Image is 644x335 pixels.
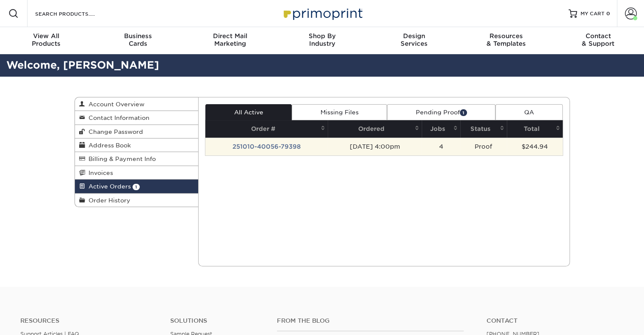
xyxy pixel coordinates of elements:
img: Primoprint [280,4,365,22]
th: Ordered [328,120,422,138]
span: Direct Mail [184,32,276,40]
span: Order History [85,197,130,204]
input: SEARCH PRODUCTS..... [34,8,117,19]
h4: Resources [20,317,158,324]
td: Proof [460,138,507,155]
div: Services [368,32,460,47]
span: Change Password [85,128,143,135]
span: MY CART [580,10,605,17]
a: Contact& Support [552,27,644,54]
span: Design [368,32,460,40]
span: Active Orders [85,183,131,190]
a: Missing Files [292,104,387,120]
h4: From the Blog [277,317,464,324]
a: BusinessCards [92,27,184,54]
th: Jobs [422,120,460,138]
span: Contact Information [85,114,149,121]
a: Direct MailMarketing [184,27,276,54]
a: Pending Proof1 [387,104,495,120]
td: 251010-40056-79398 [205,138,328,155]
div: Marketing [184,32,276,47]
a: Change Password [75,125,199,138]
span: Business [92,32,184,40]
th: Order # [205,120,328,138]
a: QA [495,104,562,120]
span: Shop By [276,32,368,40]
a: Address Book [75,138,199,152]
a: Invoices [75,166,199,180]
span: Billing & Payment Info [85,155,156,162]
span: 1 [133,184,140,190]
a: Billing & Payment Info [75,152,199,166]
a: Contact Information [75,111,199,125]
div: Industry [276,32,368,47]
a: Shop ByIndustry [276,27,368,54]
span: Account Overview [85,101,144,108]
div: & Templates [460,32,552,47]
span: Resources [460,32,552,40]
span: 1 [460,109,467,116]
a: Order History [75,194,199,207]
th: Total [507,120,562,138]
span: Address Book [85,142,131,149]
span: 0 [606,11,610,17]
a: Resources& Templates [460,27,552,54]
div: & Support [552,32,644,47]
a: Contact [486,317,624,324]
div: Cards [92,32,184,47]
span: Invoices [85,169,113,176]
td: 4 [422,138,460,155]
td: [DATE] 4:00pm [328,138,422,155]
th: Status [460,120,507,138]
a: Account Overview [75,97,199,111]
span: Contact [552,32,644,40]
td: $244.94 [507,138,562,155]
a: DesignServices [368,27,460,54]
a: All Active [205,104,292,120]
a: Active Orders 1 [75,180,199,193]
h4: Solutions [170,317,265,324]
